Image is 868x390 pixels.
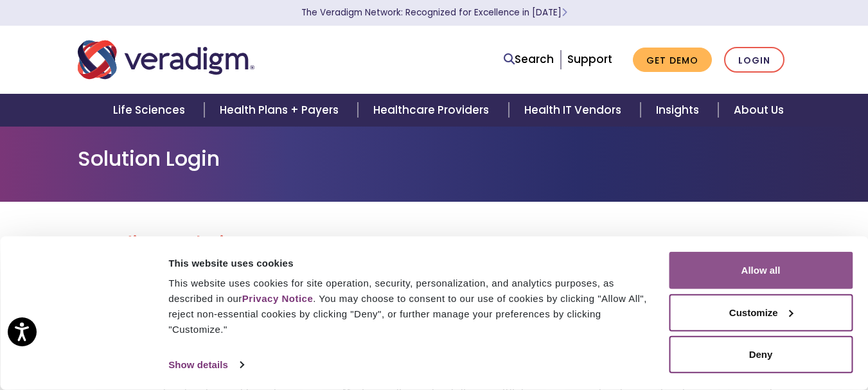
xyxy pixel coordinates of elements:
[562,6,567,19] span: Learn More
[669,252,853,289] button: Allow all
[358,94,508,127] a: Healthcare Providers
[98,94,204,127] a: Life Sciences
[204,94,358,127] a: Health Plans + Payers
[641,94,718,127] a: Insights
[567,51,612,67] a: Support
[718,94,799,127] a: About Us
[669,294,853,331] button: Customize
[78,39,254,81] img: Veradigm logo
[78,233,791,254] h2: Veradigm Solutions
[242,293,313,304] a: Privacy Notice
[168,276,654,337] div: This website uses cookies for site operation, security, personalization, and analytics purposes, ...
[78,146,791,171] h1: Solution Login
[509,94,641,127] a: Health IT Vendors
[301,6,567,19] a: The Veradigm Network: Recognized for Excellence in [DATE]Learn More
[724,47,784,73] a: Login
[633,48,712,73] a: Get Demo
[504,51,554,68] a: Search
[168,355,243,375] a: Show details
[669,336,853,373] button: Deny
[168,255,654,270] div: This website uses cookies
